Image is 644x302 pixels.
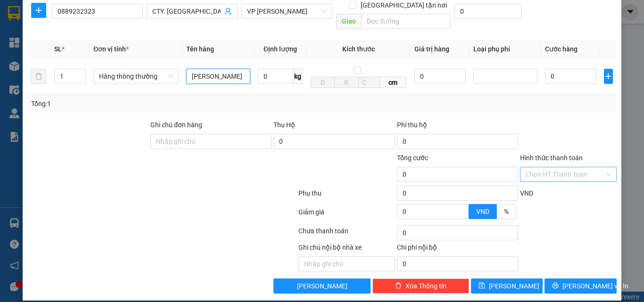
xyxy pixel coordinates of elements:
input: R [334,77,358,88]
span: [PERSON_NAME] [489,281,539,291]
span: Hàng thông thường [99,69,173,83]
span: Cước hàng [545,45,578,53]
input: Ghi chú đơn hàng [150,134,272,149]
span: plus [604,73,612,80]
label: Ghi chú đơn hàng [150,121,202,129]
input: VD: Bàn, Ghế [186,69,250,84]
span: Giá trị hàng [414,45,449,53]
span: VP LÊ HỒNG PHONG [247,4,327,18]
button: [PERSON_NAME] [273,278,370,294]
span: Giao [336,14,361,29]
button: delete [31,69,46,84]
span: VND [476,208,489,215]
button: plus [31,3,46,18]
button: plus [604,69,613,84]
input: Cước giao hàng [454,4,522,19]
button: printer[PERSON_NAME] và In [545,278,617,294]
div: Phụ thu [297,188,396,204]
span: Tổng cước [397,154,428,162]
div: Chưa thanh toán [297,226,396,242]
div: Giảm giá [297,207,396,223]
span: SL [54,45,62,53]
span: delete [395,282,402,290]
span: Thu Hộ [273,121,295,129]
th: Loại phụ phí [470,40,541,58]
input: Nhập ghi chú [298,256,395,271]
button: deleteXóa Thông tin [372,278,469,294]
div: Tổng: 1 [31,98,249,109]
span: [PERSON_NAME] và In [562,281,628,291]
button: save[PERSON_NAME] [471,278,543,294]
input: D [311,77,335,88]
span: Định lượng [264,45,297,53]
span: Đơn vị tính [93,45,129,53]
span: Tên hàng [186,45,214,53]
div: Chi phí nội bộ [397,242,518,256]
input: Dọc đường [361,14,451,29]
span: printer [552,282,559,290]
span: Kích thước [342,45,375,53]
span: VND [520,189,533,197]
span: user-add [224,8,232,15]
span: kg [293,69,303,84]
input: C [358,77,380,88]
input: 0 [414,69,466,84]
span: cm [380,77,407,88]
div: Phí thu hộ [397,120,518,134]
div: Ghi chú nội bộ nhà xe [298,242,395,256]
span: % [504,208,509,215]
label: Hình thức thanh toán [520,154,583,162]
span: [PERSON_NAME] [297,281,347,291]
span: save [479,282,485,290]
span: plus [32,7,46,14]
span: Xóa Thông tin [405,281,446,291]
